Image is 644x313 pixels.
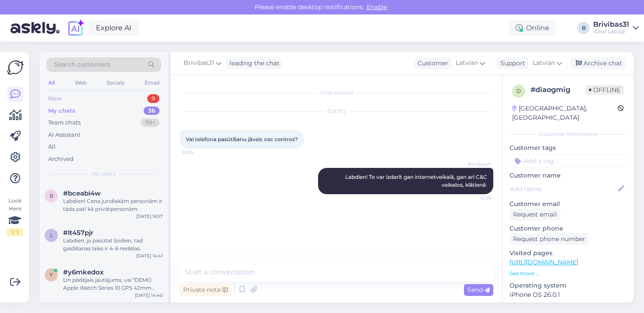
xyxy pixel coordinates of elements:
[180,89,493,97] div: Chat started
[226,59,280,68] div: leading the chat
[510,143,626,153] p: Customer tags
[458,195,491,201] span: 12:28
[92,170,116,178] span: My chats
[180,284,231,296] div: Private note
[63,189,101,197] span: #bceabi4w
[510,184,616,194] input: Add name
[577,22,590,34] div: B
[184,58,214,68] span: Brivibas31
[593,21,639,35] a: Brivibas31iDeal Latvija
[63,276,163,292] div: Un pēdējais jautājums, vai "DEMO Apple Watch Series 10 GPS 42mm Rose Gold Aluminium - Plum Sport ...
[63,197,163,213] div: Labdien! Cena juridiskām personām ir tāda pati kā privātpersonām.
[105,77,126,89] div: Socials
[517,88,521,94] span: d
[512,104,618,122] div: [GEOGRAPHIC_DATA], [GEOGRAPHIC_DATA]
[48,131,81,139] div: AI Assistant
[510,154,626,167] input: Add a tag
[570,57,626,69] div: Archive chat
[135,292,163,299] div: [DATE] 14:40
[510,209,560,221] div: Request email
[50,232,53,238] span: l
[136,213,163,220] div: [DATE] 16:57
[509,20,556,36] div: Online
[48,142,56,151] div: All
[510,290,626,299] p: iPhone OS 26.0.1
[144,107,159,115] div: 36
[510,249,626,258] p: Visited pages
[180,107,493,115] div: [DATE]
[7,197,23,236] div: Look Here
[136,253,163,259] div: [DATE] 14:41
[48,118,81,127] div: Team chats
[414,59,448,68] div: Customer
[510,130,626,138] div: Customer information
[50,271,53,278] span: y
[510,258,578,266] a: [URL][DOMAIN_NAME]
[7,59,24,76] img: Askly Logo
[510,281,626,290] p: Operating system
[48,107,75,115] div: My chats
[143,77,161,89] div: Email
[533,58,555,68] span: Latvian
[63,237,163,253] div: Labdien, ja pasūtat šodien, tad gaidīšanas laiks ir 4-6 nedēļas.
[510,224,626,233] p: Customer phone
[73,77,88,89] div: Web
[48,94,61,103] div: New
[531,85,585,95] div: # diaogmig
[458,161,491,167] span: Brivibas31
[186,136,298,142] span: Vai telefona pasūtīšanu jāveic cec centros?
[467,286,490,294] span: Send
[497,59,525,68] div: Support
[63,268,104,276] span: #y6mkedox
[510,199,626,209] p: Customer email
[50,192,53,199] span: b
[585,85,624,95] span: Offline
[510,171,626,180] p: Customer name
[510,270,626,277] p: See more ...
[456,58,478,68] span: Latvian
[593,28,629,35] div: iDeal Latvija
[147,94,159,103] div: 9
[7,228,23,236] div: 1 / 3
[364,3,390,11] span: Enable
[88,21,139,36] a: Explore AI
[48,155,74,164] div: Archived
[141,118,159,127] div: 99+
[182,149,215,156] span: 12:05
[67,19,85,37] img: explore-ai
[63,229,93,237] span: #lt457pjr
[46,77,57,89] div: All
[510,233,589,245] div: Request phone number
[345,174,488,188] span: Labdien! To var izdarīt gan internetveikalā, gan arī C&C veikalos, klātienē.
[593,21,629,28] div: Brivibas31
[54,60,110,69] span: Search customers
